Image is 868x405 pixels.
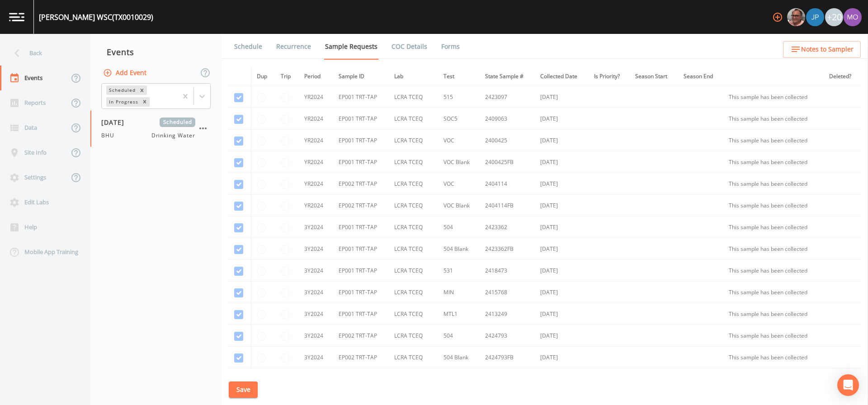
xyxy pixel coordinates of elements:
[723,130,824,151] td: This sample has been collected
[333,151,388,173] td: EP001 TRT-TAP
[723,260,824,282] td: This sample has been collected
[90,110,222,147] a: [DATE]ScheduledBHUDrinking Water
[438,151,480,173] td: VOC Blank
[275,67,299,86] th: Trip
[438,325,480,347] td: 504
[438,130,480,151] td: VOC
[723,195,824,217] td: This sample has been collected
[480,325,535,347] td: 2424793
[438,368,480,390] td: 515
[723,282,824,303] td: This sample has been collected
[783,41,861,58] button: Notes to Sampler
[837,374,859,396] div: Open Intercom Messenger
[723,238,824,260] td: This sample has been collected
[101,65,150,81] button: Add Event
[723,86,824,108] td: This sample has been collected
[723,108,824,130] td: This sample has been collected
[333,86,388,108] td: EP001 TRT-TAP
[389,67,438,86] th: Lab
[333,108,388,130] td: EP001 TRT-TAP
[480,347,535,368] td: 2424793FB
[438,86,480,108] td: 515
[299,195,333,217] td: YR2024
[333,303,388,325] td: EP001 TRT-TAP
[275,34,312,59] a: Recurrence
[333,130,388,151] td: EP001 TRT-TAP
[723,325,824,347] td: This sample has been collected
[723,347,824,368] td: This sample has been collected
[389,195,438,217] td: LCRA TCEQ
[389,108,438,130] td: LCRA TCEQ
[480,303,535,325] td: 2413249
[480,67,535,86] th: State Sample #
[480,86,535,108] td: 2423097
[233,34,264,59] a: Schedule
[438,108,480,130] td: SOC5
[630,67,678,86] th: Season Start
[438,347,480,368] td: 504 Blank
[723,217,824,238] td: This sample has been collected
[787,8,806,26] div: Mike Franklin
[299,173,333,195] td: YR2024
[324,34,379,60] a: Sample Requests
[389,173,438,195] td: LCRA TCEQ
[480,368,535,390] td: 2422286
[106,97,140,107] div: In Progress
[438,173,480,195] td: VOC
[535,282,589,303] td: [DATE]
[389,86,438,108] td: LCRA TCEQ
[480,260,535,282] td: 2418473
[801,44,854,55] span: Notes to Sampler
[480,130,535,151] td: 2400425
[806,8,825,26] div: Joshua gere Paul
[299,86,333,108] td: YR2024
[535,173,589,195] td: [DATE]
[723,368,824,390] td: This sample has been collected
[678,67,723,86] th: Season End
[438,217,480,238] td: 504
[723,151,824,173] td: This sample has been collected
[333,195,388,217] td: EP002 TRT-TAP
[480,173,535,195] td: 2404114
[333,173,388,195] td: EP002 TRT-TAP
[299,303,333,325] td: 3Y2024
[438,195,480,217] td: VOC Blank
[333,325,388,347] td: EP002 TRT-TAP
[389,151,438,173] td: LCRA TCEQ
[333,67,388,86] th: Sample ID
[299,325,333,347] td: 3Y2024
[299,282,333,303] td: 3Y2024
[299,347,333,368] td: 3Y2024
[151,132,195,140] span: Drinking Water
[480,195,535,217] td: 2404114FB
[333,282,388,303] td: EP001 TRT-TAP
[299,130,333,151] td: YR2024
[844,8,862,26] img: 4e251478aba98ce068fb7eae8f78b90c
[389,130,438,151] td: LCRA TCEQ
[480,282,535,303] td: 2415768
[535,130,589,151] td: [DATE]
[229,381,258,398] button: Save
[438,260,480,282] td: 531
[535,325,589,347] td: [DATE]
[480,151,535,173] td: 2400425FB
[137,85,147,95] div: Remove Scheduled
[106,85,137,95] div: Scheduled
[535,368,589,390] td: [DATE]
[299,217,333,238] td: 3Y2024
[480,217,535,238] td: 2423362
[160,118,195,127] span: Scheduled
[723,173,824,195] td: This sample has been collected
[535,238,589,260] td: [DATE]
[535,347,589,368] td: [DATE]
[438,238,480,260] td: 504 Blank
[589,67,630,86] th: Is Priority?
[299,368,333,390] td: 3Y2024
[535,108,589,130] td: [DATE]
[535,195,589,217] td: [DATE]
[101,118,131,127] span: [DATE]
[389,260,438,282] td: LCRA TCEQ
[101,132,120,140] span: BHU
[389,325,438,347] td: LCRA TCEQ
[299,108,333,130] td: YR2024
